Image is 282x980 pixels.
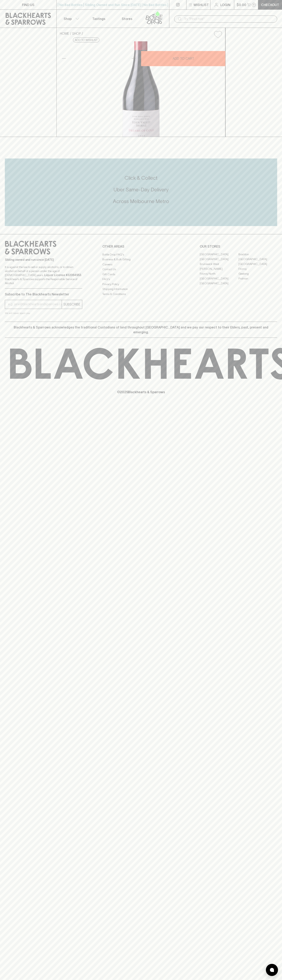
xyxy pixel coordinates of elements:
a: SHOP [72,32,81,35]
p: $0.00 [237,2,246,7]
button: Shop [57,10,85,28]
a: Careers [102,262,180,267]
a: Prahran [238,276,277,281]
a: [GEOGRAPHIC_DATA] [238,262,277,267]
p: Sibling owned and run since [DATE] [5,258,82,262]
p: FIND US [22,2,34,7]
h5: Click & Collect [5,175,277,181]
p: SUBSCRIBE [63,302,80,307]
a: Geelong [238,271,277,276]
p: OUR STORES [200,244,277,249]
a: [GEOGRAPHIC_DATA] [200,281,238,286]
a: Business & Bulk Gifting [102,257,180,262]
a: FAQ's [102,277,180,282]
a: [PERSON_NAME] [200,267,238,271]
h5: Uber Same-Day Delivery [5,186,277,193]
p: Checkout [261,2,279,7]
input: Try "Pinot noir" [184,16,274,22]
a: Fitzroy North [200,271,238,276]
button: ADD TO CART [141,51,225,66]
img: bubble-icon [270,968,274,972]
input: e.g. jane@blackheartsandsparrows.com.au [8,301,62,308]
p: Blackhearts & Sparrows acknowledges the traditional Custodians of land throughout [GEOGRAPHIC_DAT... [8,325,274,335]
a: Tastings [85,10,113,28]
div: Call to action block [5,158,277,226]
strong: Liquor License #32064953 [44,273,81,277]
a: Terms & Conditions [102,292,180,296]
p: Shop [64,16,72,21]
p: It is against the law to sell or supply alcohol to, or to obtain alcohol on behalf of a person un... [5,265,82,285]
a: Braddon [238,252,277,257]
p: Stores [122,16,132,21]
p: Subscribe to The Blackhearts Newsletter [5,292,82,297]
p: 0 [253,4,255,6]
p: Wishlist [194,2,209,7]
h5: Across Melbourne Metro [5,198,277,205]
a: Stores [113,10,141,28]
p: Login [220,2,230,7]
a: Privacy Policy [102,282,180,287]
img: 38093.png [57,41,225,137]
p: ADD TO CART [173,56,194,61]
button: Add to wishlist [212,29,224,40]
a: Fitzroy [238,267,277,271]
p: OTHER AREAS [102,244,180,249]
button: SUBSCRIBE [62,300,82,309]
a: [GEOGRAPHIC_DATA] [200,276,238,281]
p: Tastings [92,16,105,21]
a: HOME [60,32,69,35]
a: [GEOGRAPHIC_DATA] [238,257,277,262]
a: Brunswick West [200,262,238,267]
a: [GEOGRAPHIC_DATA] [200,257,238,262]
a: Gift Cards [102,272,180,277]
button: Add to wishlist [73,38,99,42]
a: [GEOGRAPHIC_DATA] [200,252,238,257]
p: We will never spam you [5,311,82,315]
a: Contact Us [102,267,180,272]
a: Bottle Drop FAQ's [102,252,180,257]
a: Shipping Information [102,287,180,292]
